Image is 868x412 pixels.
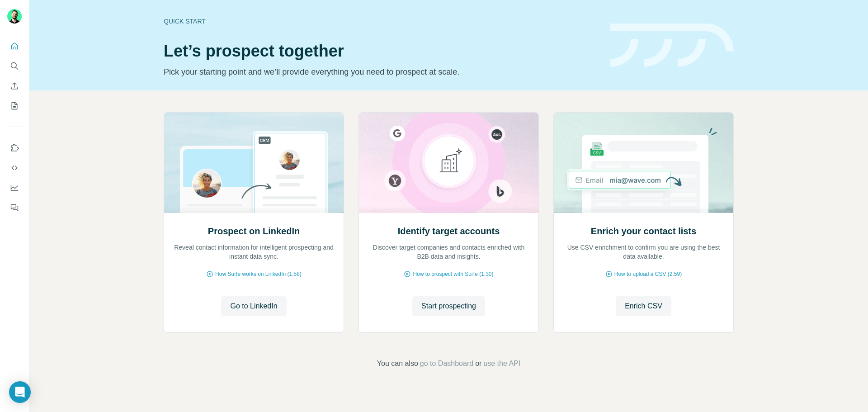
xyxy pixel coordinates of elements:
p: Use CSV enrichment to confirm you are using the best data available. [563,243,724,261]
img: Avatar [7,9,22,24]
p: Pick your starting point and we’ll provide everything you need to prospect at scale. [164,66,599,78]
span: Start prospecting [421,301,476,312]
img: banner [610,24,734,67]
div: Open Intercom Messenger [9,381,31,403]
h2: Identify target accounts [398,225,500,237]
span: How to prospect with Surfe (1:30) [413,270,493,278]
button: Dashboard [7,180,22,196]
div: Quick start [164,17,599,26]
button: Use Surfe on LinkedIn [7,140,22,156]
img: Enrich your contact lists [553,113,734,213]
img: Prospect on LinkedIn [164,113,344,213]
span: How to upload a CSV (2:59) [614,270,682,278]
h1: Let’s prospect together [164,42,599,60]
h2: Prospect on LinkedIn [208,225,300,237]
h2: Enrich your contact lists [591,225,696,237]
button: My lists [7,98,22,114]
button: Quick start [7,38,22,54]
p: Reveal contact information for intelligent prospecting and instant data sync. [173,243,335,261]
span: How Surfe works on LinkedIn (1:58) [215,270,302,278]
span: Enrich CSV [625,301,662,312]
span: or [475,358,481,369]
button: Go to LinkedIn [221,296,286,316]
span: Go to LinkedIn [230,301,277,312]
button: Feedback [7,199,22,216]
button: Enrich CSV [616,296,671,316]
button: Search [7,58,22,74]
p: Discover target companies and contacts enriched with B2B data and insights. [368,243,529,261]
button: Use Surfe API [7,160,22,176]
button: Start prospecting [412,296,485,316]
button: go to Dashboard [420,358,473,369]
img: Identify target accounts [359,113,539,213]
button: Enrich CSV [7,78,22,94]
button: use the API [483,358,520,369]
span: You can also [377,358,418,369]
